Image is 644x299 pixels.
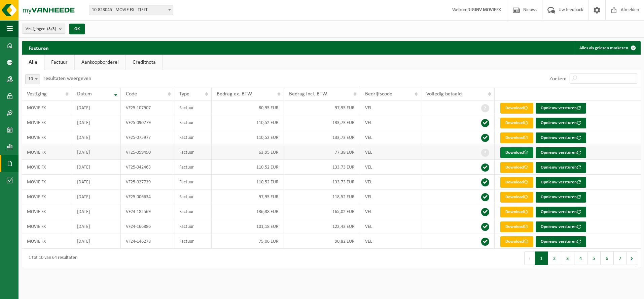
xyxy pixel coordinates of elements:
button: Previous [524,251,535,265]
td: Factuur [174,145,212,160]
a: Download [500,207,533,217]
td: VEL [360,175,421,189]
td: 63,95 EUR [212,145,284,160]
td: 110,52 EUR [212,115,284,130]
a: Alle [22,55,44,70]
td: 133,73 EUR [284,130,360,145]
td: MOVIE FX [22,219,72,234]
td: Factuur [174,160,212,175]
span: Code [126,91,137,97]
td: VEL [360,189,421,204]
button: Next [627,251,637,265]
td: 122,43 EUR [284,219,360,234]
button: Vestigingen(3/3) [22,24,65,34]
td: 101,18 EUR [212,219,284,234]
button: 6 [601,251,614,265]
td: VEL [360,160,421,175]
a: Download [500,221,533,232]
button: Opnieuw versturen [536,162,586,173]
td: Factuur [174,234,212,249]
td: [DATE] [72,100,121,115]
button: Opnieuw versturen [536,132,586,143]
span: 10 [26,74,40,84]
td: 133,73 EUR [284,175,360,189]
div: 1 tot 10 van 64 resultaten [25,252,77,264]
td: MOVIE FX [22,115,72,130]
button: Opnieuw versturen [536,118,586,128]
button: Alles als gelezen markeren [574,41,640,55]
td: 97,95 EUR [212,189,284,204]
button: Opnieuw versturen [536,103,586,114]
td: VEL [360,100,421,115]
a: Aankoopborderel [75,55,126,70]
span: 10-823045 - MOVIE FX - TIELT [89,5,173,15]
td: [DATE] [72,189,121,204]
span: Bedrijfscode [365,91,392,97]
td: Factuur [174,219,212,234]
span: 10-823045 - MOVIE FX - TIELT [89,5,173,15]
span: Datum [77,91,92,97]
button: Opnieuw versturen [536,221,586,232]
button: 4 [574,251,587,265]
td: [DATE] [72,204,121,219]
td: Factuur [174,130,212,145]
td: [DATE] [72,130,121,145]
td: Factuur [174,115,212,130]
span: Vestigingen [26,24,56,34]
button: Opnieuw versturen [536,207,586,217]
td: VF25-027739 [121,175,175,189]
td: MOVIE FX [22,189,72,204]
button: Opnieuw versturen [536,236,586,247]
td: VF25-075977 [121,130,175,145]
span: Volledig betaald [426,91,462,97]
label: Zoeken: [549,76,566,82]
td: 133,73 EUR [284,115,360,130]
a: Download [500,118,533,128]
td: 90,82 EUR [284,234,360,249]
td: 110,52 EUR [212,160,284,175]
td: MOVIE FX [22,100,72,115]
td: 75,06 EUR [212,234,284,249]
td: [DATE] [72,234,121,249]
button: 3 [561,251,574,265]
td: 165,02 EUR [284,204,360,219]
td: 136,38 EUR [212,204,284,219]
a: Download [500,103,533,114]
td: Factuur [174,189,212,204]
td: [DATE] [72,115,121,130]
span: Vestiging [27,91,47,97]
td: VEL [360,130,421,145]
td: VF25-059490 [121,145,175,160]
span: Type [179,91,189,97]
strong: DIGINV MOVIEFX [467,7,501,12]
td: MOVIE FX [22,204,72,219]
td: VEL [360,115,421,130]
td: MOVIE FX [22,175,72,189]
span: Bedrag incl. BTW [289,91,327,97]
td: VF25-107907 [121,100,175,115]
td: 118,52 EUR [284,189,360,204]
td: MOVIE FX [22,130,72,145]
td: VEL [360,234,421,249]
a: Download [500,132,533,143]
td: VF25-090779 [121,115,175,130]
td: VF24-166886 [121,219,175,234]
button: 1 [535,251,548,265]
td: VEL [360,145,421,160]
button: OK [69,24,85,34]
td: 110,52 EUR [212,175,284,189]
td: VF25-042463 [121,160,175,175]
td: VEL [360,219,421,234]
h2: Facturen [22,41,56,54]
td: [DATE] [72,219,121,234]
button: Opnieuw versturen [536,177,586,188]
a: Download [500,147,533,158]
td: VF24-182569 [121,204,175,219]
a: Factuur [44,55,74,70]
a: Download [500,192,533,203]
count: (3/3) [47,27,56,31]
td: 97,95 EUR [284,100,360,115]
button: 5 [587,251,601,265]
td: [DATE] [72,175,121,189]
td: 80,95 EUR [212,100,284,115]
